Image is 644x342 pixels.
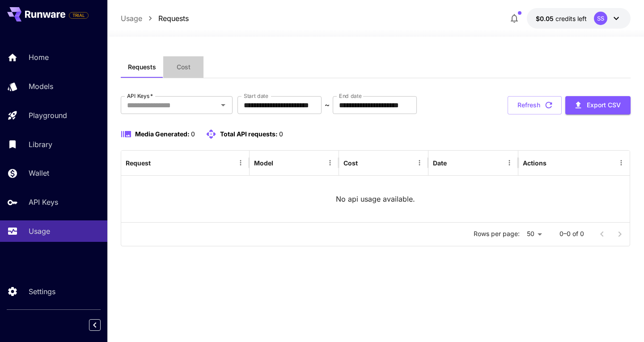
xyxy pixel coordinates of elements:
p: Playground [29,110,67,121]
button: Export CSV [565,96,631,114]
label: End date [339,92,361,100]
button: Collapse sidebar [89,319,101,331]
span: 0 [279,130,283,138]
p: Wallet [29,168,49,178]
p: Models [29,81,53,92]
div: $0.05 [536,14,587,23]
button: Menu [413,156,426,169]
div: Cost [343,159,358,167]
span: Requests [128,63,156,71]
button: Sort [274,156,287,169]
span: TRIAL [69,12,88,19]
label: Start date [244,92,268,100]
nav: breadcrumb [121,13,189,24]
span: $0.05 [536,15,555,22]
button: Menu [615,156,627,169]
div: Request [126,159,151,167]
a: Requests [158,13,189,24]
span: Add your payment card to enable full platform functionality. [69,10,89,21]
button: Open [217,99,229,111]
button: Menu [234,156,247,169]
button: Sort [359,156,371,169]
button: Refresh [508,96,562,114]
p: Settings [29,286,55,297]
label: API Keys [127,92,153,100]
a: Usage [121,13,142,24]
p: Home [29,52,49,63]
div: Actions [523,159,547,167]
p: Rows per page: [474,229,520,238]
div: 50 [523,228,545,241]
span: Media Generated: [135,130,190,138]
button: Sort [152,156,164,169]
p: Usage [29,226,50,236]
span: Total API requests: [220,130,278,138]
p: ~ [325,100,330,110]
button: Menu [324,156,336,169]
span: 0 [191,130,195,138]
p: API Keys [29,197,58,207]
div: Date [433,159,447,167]
p: 0–0 of 0 [559,229,584,238]
button: Menu [503,156,516,169]
div: SS [594,12,607,25]
button: Sort [448,156,460,169]
p: Library [29,139,52,150]
div: Model [254,159,273,167]
span: Cost [177,63,191,71]
span: credits left [555,15,587,22]
div: Collapse sidebar [96,317,107,333]
p: No api usage available. [336,194,415,204]
button: $0.05SS [527,8,631,29]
